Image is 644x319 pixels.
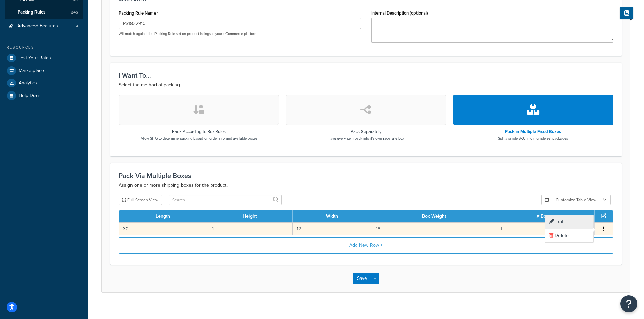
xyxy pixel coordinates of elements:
span: Help Docs [19,93,41,99]
a: Marketplace [5,64,83,77]
button: Full Screen View [119,195,162,205]
th: Width [293,210,372,222]
button: Show Help Docs [620,7,633,19]
td: 18 [372,222,496,235]
button: Open Resource Center [620,295,637,312]
td: 4 [207,222,293,235]
td: 1 [496,222,595,235]
li: Advanced Features [5,20,83,32]
div: Edit [545,215,593,229]
label: Packing Rule Name [119,10,158,16]
p: Allow SHQ to determine packing based on order info and available boxes [141,136,257,141]
button: Add New Row + [119,237,613,254]
p: Assign one or more shipping boxes for the product. [119,181,613,189]
th: Box Weight [372,210,496,222]
h3: Pack According to Box Rules [141,129,257,134]
a: Help Docs [5,89,83,102]
button: Save [353,273,371,284]
td: 30 [119,222,207,235]
li: Packing Rules [5,6,83,19]
p: Have every item pack into it's own separate box [328,136,404,141]
p: Will match against the Packing Rule set on product listings in your eCommerce platform [119,31,361,36]
p: Select the method of packing [119,81,613,89]
p: Split a single SKU into multiple set packages [498,136,568,141]
span: Test Your Rates [19,55,51,61]
h3: Pack Via Multiple Boxes [119,172,613,179]
a: Packing Rules345 [5,6,83,19]
a: Analytics [5,77,83,89]
h3: I Want To... [119,72,613,79]
td: 12 [293,222,372,235]
label: Internal Description (optional) [371,10,428,16]
div: Resources [5,45,83,50]
th: Height [207,210,293,222]
span: 4 [76,23,78,29]
h3: Pack Separately [328,129,404,134]
span: Packing Rules [18,9,45,15]
span: Marketplace [19,68,44,74]
span: Advanced Features [17,23,58,29]
input: Search [169,195,282,205]
a: Test Your Rates [5,52,83,64]
button: Customize Table View [541,195,611,205]
h3: Pack in Multiple Fixed Boxes [498,129,568,134]
th: Length [119,210,207,222]
th: # Boxes [496,210,595,222]
div: Delete [545,229,593,243]
span: Analytics [19,80,37,86]
span: 345 [71,9,78,15]
a: Advanced Features4 [5,20,83,32]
